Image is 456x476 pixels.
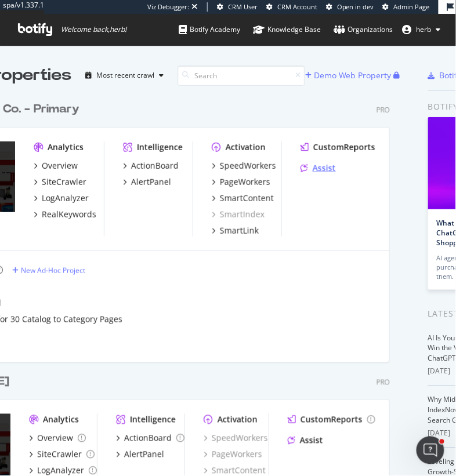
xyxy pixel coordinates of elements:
[337,2,374,11] span: Open in dev
[42,176,86,188] div: SiteCrawler
[218,414,258,426] div: Activation
[42,160,78,172] div: Overview
[212,176,270,188] a: PageWorkers
[212,225,259,237] a: SmartLink
[137,141,183,153] div: Intelligence
[334,14,393,45] a: Organizations
[37,449,82,460] div: SiteCrawler
[131,160,179,172] div: ActionBoard
[48,141,84,153] div: Analytics
[12,266,85,275] a: New Ad-Hoc Project
[301,141,375,153] a: CustomReports
[305,70,394,80] a: Demo Web Property
[220,192,274,204] div: SmartContent
[116,433,184,444] a: ActionBoard
[220,176,270,188] div: PageWorkers
[277,2,317,11] span: CRM Account
[301,414,363,426] div: CustomReports
[43,414,79,426] div: Analytics
[394,2,430,11] span: Admin Page
[253,24,321,35] div: Knowledge Base
[212,160,276,172] a: SpeedWorkers
[314,70,392,81] div: Demo Web Property
[220,160,276,172] div: SpeedWorkers
[37,433,73,444] div: Overview
[34,160,78,172] a: Overview
[383,2,430,12] a: Admin Page
[34,209,96,220] a: RealKeywords
[130,414,176,426] div: Intelligence
[124,433,172,444] div: ActionBoard
[288,435,323,446] a: Assist
[226,141,266,153] div: Activation
[334,24,393,35] div: Organizations
[34,176,86,188] a: SiteCrawler
[29,449,95,460] a: SiteCrawler
[300,435,323,446] div: Assist
[313,162,336,174] div: Assist
[266,2,317,12] a: CRM Account
[29,433,86,444] a: Overview
[34,192,89,204] a: LogAnalyzer
[326,2,374,12] a: Open in dev
[81,66,168,85] button: Most recent crawl
[204,433,268,444] a: SpeedWorkers
[301,162,336,174] a: Assist
[393,20,450,39] button: herb
[313,141,375,153] div: CustomReports
[178,66,305,86] input: Search
[417,24,432,34] span: herb
[21,266,85,275] div: New Ad-Hoc Project
[217,2,258,12] a: CRM User
[131,176,171,188] div: AlertPanel
[228,2,258,11] span: CRM User
[42,209,96,220] div: RealKeywords
[179,24,240,35] div: Botify Academy
[212,192,274,204] a: SmartContent
[61,25,126,34] span: Welcome back, herb !
[305,66,394,85] button: Demo Web Property
[116,449,164,460] a: AlertPanel
[417,437,444,464] iframe: Intercom live chat
[288,414,375,426] a: CustomReports
[377,377,390,387] div: Pro
[123,176,171,188] a: AlertPanel
[123,160,179,172] a: ActionBoard
[179,14,240,45] a: Botify Academy
[220,225,259,237] div: SmartLink
[204,449,262,460] a: PageWorkers
[253,14,321,45] a: Knowledge Base
[377,105,390,115] div: Pro
[124,449,164,460] div: AlertPanel
[212,209,265,220] a: SmartIndex
[147,2,189,12] div: Viz Debugger:
[96,72,154,79] div: Most recent crawl
[42,192,89,204] div: LogAnalyzer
